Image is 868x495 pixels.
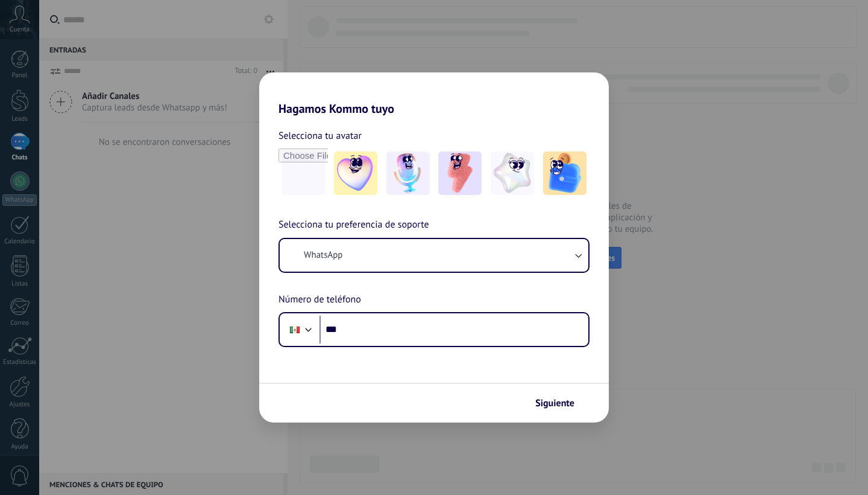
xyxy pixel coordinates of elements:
[386,152,430,195] img: -2.jpeg
[259,72,609,116] h2: Hagamos Kommo tuyo
[278,292,361,308] span: Número de teléfono
[283,317,306,342] div: Mexico: + 52
[278,128,362,144] span: Selecciona tu avatar
[304,249,342,261] span: WhatsApp
[278,217,429,233] span: Selecciona tu preferencia de soporte
[280,239,588,272] button: WhatsApp
[535,399,574,407] span: Siguiente
[334,152,377,195] img: -1.jpeg
[543,152,587,195] img: -5.jpeg
[530,393,591,414] button: Siguiente
[491,152,534,195] img: -4.jpeg
[438,152,482,195] img: -3.jpeg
